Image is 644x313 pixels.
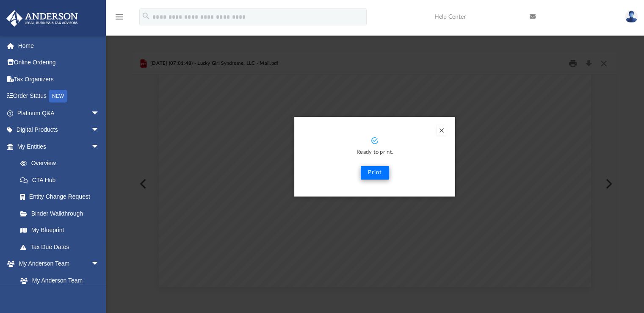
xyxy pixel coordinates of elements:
[114,16,124,22] a: menu
[12,222,108,239] a: My Blueprint
[6,37,112,54] a: Home
[4,10,80,27] img: Anderson Advisors Platinum Portal
[91,255,108,273] span: arrow_drop_down
[133,53,617,294] div: Preview
[6,71,112,88] a: Tax Organizers
[12,272,104,289] a: My Anderson Team
[6,255,108,272] a: My Anderson Teamarrow_drop_down
[6,54,112,71] a: Online Ordering
[114,12,124,22] i: menu
[91,138,108,155] span: arrow_drop_down
[12,238,112,255] a: Tax Due Dates
[12,155,112,172] a: Overview
[6,88,112,105] a: Order StatusNEW
[625,11,638,23] img: User Pic
[303,148,447,158] p: Ready to print.
[91,122,108,139] span: arrow_drop_down
[49,90,67,102] div: NEW
[6,105,112,122] a: Platinum Q&Aarrow_drop_down
[12,188,112,205] a: Entity Change Request
[12,172,112,188] a: CTA Hub
[12,205,112,222] a: Binder Walkthrough
[91,105,108,122] span: arrow_drop_down
[361,166,389,180] button: Print
[6,122,112,138] a: Digital Productsarrow_drop_down
[141,11,151,21] i: search
[6,138,112,155] a: My Entitiesarrow_drop_down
